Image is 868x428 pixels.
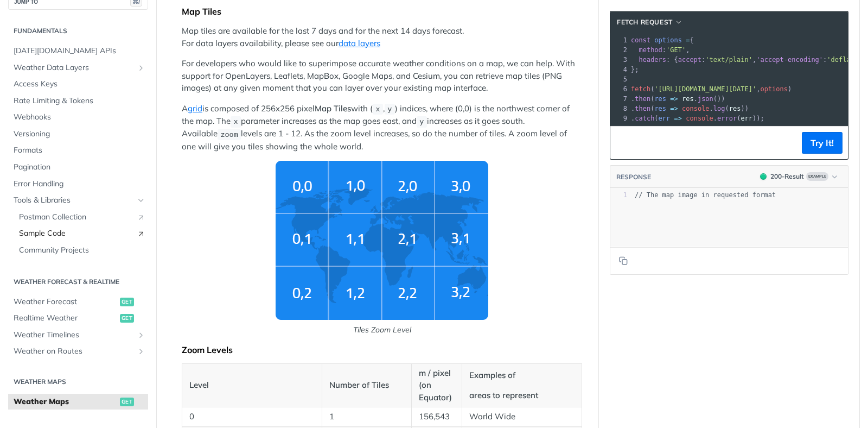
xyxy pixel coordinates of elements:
span: method [639,46,662,54]
span: = [686,36,690,44]
span: x [375,105,380,114]
div: 200 - Result [770,172,804,181]
p: 1 [329,411,404,423]
span: err [659,115,671,122]
a: Formats [8,142,148,159]
p: Level [189,379,315,392]
span: err [741,115,752,122]
div: 7 [610,94,629,104]
span: options [654,36,682,44]
a: Weather Data LayersShow subpages for Weather Data Layers [8,60,148,76]
div: 6 [610,84,629,94]
span: 'GET' [666,46,686,54]
span: res [682,95,694,103]
span: catch [635,115,654,122]
span: then [635,105,650,112]
span: then [635,95,650,103]
span: Formats [14,145,145,156]
span: Versioning [14,129,145,140]
div: Zoom Levels [182,344,582,355]
span: Error Handling [14,179,145,190]
a: Webhooks [8,109,148,125]
a: Weather Forecastget [8,294,148,310]
button: 200200-ResultExample [755,171,843,182]
span: get [120,298,134,306]
button: Hide subpages for Tools & Libraries [137,196,145,205]
span: Weather Data Layers [14,62,134,73]
span: res [654,105,666,112]
span: Postman Collection [19,212,131,223]
span: Sample Code [19,228,131,239]
div: 2 [610,45,629,55]
span: y [419,118,424,126]
span: Example [806,172,828,181]
a: Tools & LibrariesHide subpages for Tools & Libraries [8,192,148,209]
div: 4 [610,65,629,74]
a: Pagination [8,159,148,175]
span: json [698,95,713,103]
button: Copy to clipboard [616,253,631,269]
p: World Wide [469,411,575,423]
span: . ( . ()) [631,95,725,103]
span: x [233,118,238,126]
a: Realtime Weatherget [8,310,148,326]
span: { [631,36,694,44]
span: get [120,398,134,406]
h2: Weather Maps [8,377,148,387]
a: Postman CollectionLink [14,209,148,225]
span: Weather Forecast [14,297,117,307]
p: Map tiles are available for the last 7 days and for the next 14 days forecast. For data layers av... [182,25,582,49]
span: log [713,105,725,112]
button: Show subpages for Weather Data Layers [137,64,145,72]
span: Weather on Routes [14,346,134,357]
strong: Map Tiles [315,103,351,114]
span: options [760,85,788,93]
span: Tiles Zoom Level [182,161,582,336]
a: Access Keys [8,76,148,92]
span: res [729,105,741,112]
span: => [670,95,678,103]
span: console [682,105,710,112]
a: data layers [339,38,380,48]
p: Tiles Zoom Level [182,324,582,336]
span: fetch [631,85,650,93]
div: Map Tiles [182,6,582,17]
span: 'text/plain' [705,56,752,64]
span: fetch Request [617,17,673,27]
span: y [387,105,392,114]
button: fetch Request [613,17,686,28]
span: Community Projects [19,245,145,256]
h2: Fundamentals [8,26,148,36]
span: '[URL][DOMAIN_NAME][DATE]' [654,85,756,93]
span: Webhooks [14,112,145,123]
span: headers [639,56,666,64]
a: grid [188,103,202,114]
span: Pagination [14,162,145,173]
button: Copy to clipboard [616,135,631,151]
a: Weather TimelinesShow subpages for Weather Timelines [8,327,148,343]
span: res [654,95,666,103]
span: 200 [760,173,767,180]
span: }; [631,66,639,73]
span: Access Keys [14,79,145,90]
button: RESPONSE [616,172,652,182]
p: 0 [189,411,315,423]
button: Try It! [802,132,843,154]
a: Error Handling [8,176,148,192]
span: [DATE][DOMAIN_NAME] APIs [14,46,145,56]
a: Rate Limiting & Tokens [8,93,148,109]
span: 'accept-encoding' [756,56,823,64]
span: => [674,115,682,122]
i: Link [137,229,145,238]
button: Show subpages for Weather on Routes [137,347,145,356]
div: 9 [610,114,629,123]
div: 1 [610,191,627,200]
p: A is composed of 256x256 pixel with ( , ) indices, where (0,0) is the northwest corner of the map... [182,103,582,153]
span: : , [631,46,690,54]
h2: Weather Forecast & realtime [8,277,148,287]
img: weather-grid-map.png [276,161,488,320]
a: Versioning [8,126,148,142]
p: For developers who would like to superimpose accurate weather conditions on a map, we can help. W... [182,58,582,95]
p: m / pixel (on Equator) [419,367,455,404]
span: zoom [220,130,238,139]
